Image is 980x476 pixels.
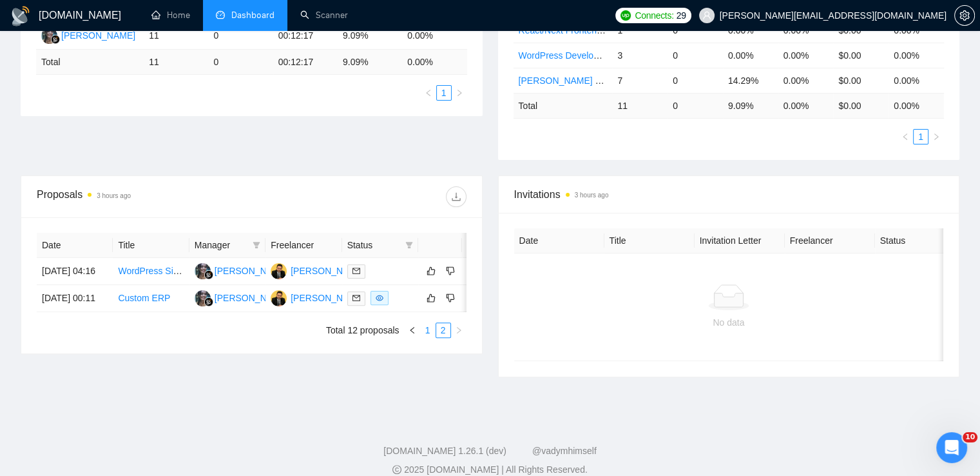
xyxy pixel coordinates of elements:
button: right [452,85,467,101]
button: download [446,186,466,207]
td: 0.00% [889,43,944,68]
span: Invitations [514,186,944,203]
span: setting [955,10,974,21]
a: homeHome [151,10,190,21]
th: Title [604,228,695,253]
img: logo [10,6,31,26]
td: 0.00% [778,68,834,93]
span: download [447,192,466,202]
td: 9.09 % [723,93,778,118]
time: 3 hours ago [575,192,609,199]
li: 1 [913,129,928,144]
td: 0 [208,23,273,50]
span: left [901,133,909,141]
td: 0.00% [889,68,944,93]
li: Next Page [928,129,944,144]
th: Freelancer [265,233,341,258]
a: PP[PERSON_NAME] Punjabi [271,265,398,275]
td: 9.09 % [338,50,402,75]
a: RS[PERSON_NAME] [195,292,289,302]
td: $ 0.00 [833,93,889,118]
span: Connects: [635,8,673,23]
a: 1 [437,86,451,100]
img: RS [195,263,211,279]
td: 0 [668,93,723,118]
li: Next Page [451,322,466,338]
div: [PERSON_NAME] Punjabi [291,264,398,278]
span: user [702,11,711,20]
iframe: Intercom live chat [936,432,967,463]
td: 9.09% [338,23,402,50]
button: left [421,85,436,101]
a: 1 [421,323,435,337]
button: left [405,322,420,338]
span: Manager [195,238,247,252]
img: PP [271,263,287,279]
th: Status [875,228,965,253]
button: right [928,129,944,144]
span: filter [405,241,413,249]
span: mail [352,267,360,275]
a: React/Next Frontend Dev [519,25,620,35]
div: No data [524,315,934,330]
td: WordPress Site Restoration and Malware Removal [113,258,189,285]
a: [DOMAIN_NAME] 1.26.1 (dev) [383,446,506,456]
span: Dashboard [231,10,274,21]
td: Custom ERP [113,285,189,312]
td: 0.00 % [402,50,466,75]
li: 1 [420,322,436,338]
span: dislike [446,293,455,303]
button: dislike [443,263,458,279]
td: 7 [612,68,668,93]
a: RS[PERSON_NAME] [195,265,289,275]
a: searchScanner [300,10,348,21]
td: Total [514,93,613,118]
span: like [427,293,436,303]
li: Previous Page [405,322,420,338]
span: mail [352,294,360,302]
td: Total [36,50,144,75]
a: Custom ERP [118,293,170,303]
img: RS [195,290,211,306]
span: right [932,133,940,141]
td: 0.00% [402,23,466,50]
time: 3 hours ago [97,192,131,199]
a: RS[PERSON_NAME] [41,30,135,40]
td: 0.00% [723,43,778,68]
td: 0 [668,68,723,93]
td: [DATE] 00:11 [37,285,113,312]
button: setting [954,5,975,26]
td: 0 [668,43,723,68]
img: PP [271,290,287,306]
td: 11 [144,23,208,50]
a: WordPress Site Restoration and Malware Removal [118,266,322,276]
div: [PERSON_NAME] [61,28,135,43]
li: Total 12 proposals [326,322,399,338]
span: eye [376,294,383,302]
button: right [451,322,466,338]
span: filter [403,235,416,255]
img: upwork-logo.png [620,10,631,21]
button: dislike [443,290,458,306]
td: $0.00 [833,68,889,93]
th: Manager [189,233,265,258]
th: Freelancer [785,228,875,253]
span: copyright [392,465,401,474]
li: Next Page [452,85,467,101]
span: left [425,89,432,97]
a: [PERSON_NAME] Development [519,75,649,86]
img: gigradar-bm.png [204,270,213,279]
li: Previous Page [421,85,436,101]
span: filter [253,241,260,249]
span: right [455,326,463,334]
span: filter [250,235,263,255]
th: Title [113,233,189,258]
button: left [898,129,913,144]
span: right [456,89,463,97]
td: 3 [612,43,668,68]
li: Previous Page [898,129,913,144]
span: dashboard [216,10,225,19]
span: like [427,266,436,276]
td: 11 [612,93,668,118]
button: like [423,290,439,306]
